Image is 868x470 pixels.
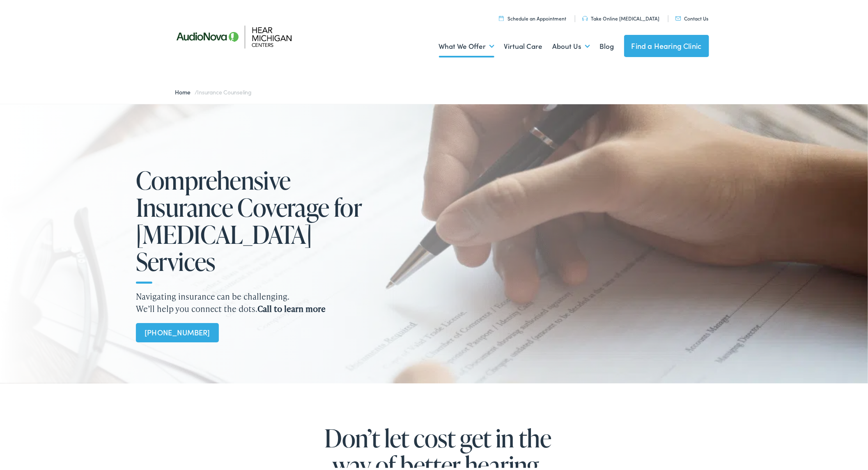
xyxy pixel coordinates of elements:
[175,86,252,94] span: /
[600,29,614,60] a: Blog
[499,14,504,19] img: utility icon
[675,13,709,20] a: Contact Us
[582,13,660,20] a: Take Online [MEDICAL_DATA]
[136,165,366,273] h1: Comprehensive Insurance Coverage for [MEDICAL_DATA] Services
[197,86,252,94] span: Insurance Counseling
[136,321,219,340] a: [PHONE_NUMBER]
[136,288,443,313] p: Navigating insurance can be challenging. We’ll help you connect the dots.
[675,14,681,18] img: utility icon
[624,33,709,55] a: Find a Hearing Clinic
[553,29,590,60] a: About Us
[582,14,588,19] img: utility icon
[439,29,494,60] a: What We Offer
[499,13,567,20] a: Schedule an Appointment
[504,29,543,60] a: Virtual Care
[258,301,326,312] strong: Call to learn more
[175,86,195,94] a: Home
